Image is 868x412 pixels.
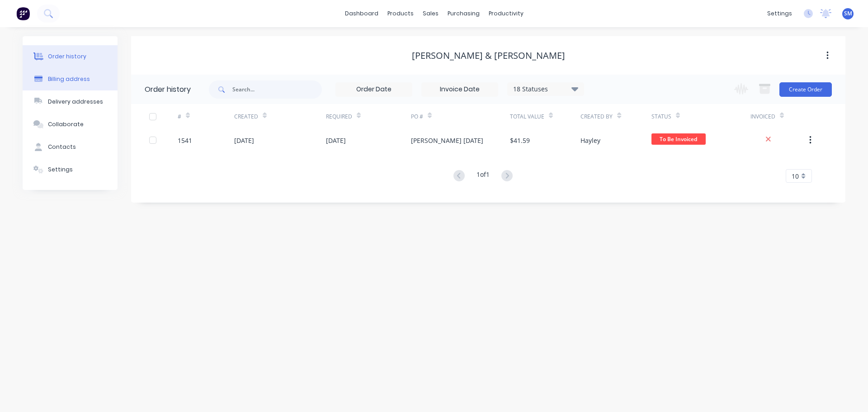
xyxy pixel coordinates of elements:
div: # [178,104,234,129]
div: Settings [48,166,73,174]
div: Collaborate [48,120,84,128]
div: settings [763,7,797,20]
div: Created By [580,104,651,129]
div: Order history [48,52,86,61]
div: Invoiced [750,113,775,121]
div: $41.59 [510,136,530,145]
div: 1 of 1 [476,170,490,183]
div: products [383,7,418,20]
div: Billing address [48,75,90,83]
div: Delivery addresses [48,98,103,106]
input: Search... [232,81,322,99]
div: [DATE] [326,136,346,145]
div: Status [651,113,671,121]
div: Invoiced [750,104,807,129]
button: Delivery addresses [23,90,118,113]
span: SM [844,9,852,18]
div: Created [234,113,258,121]
div: productivity [484,7,528,20]
div: Total Value [510,104,580,129]
img: Factory [16,7,30,20]
a: dashboard [340,7,383,20]
button: Settings [23,158,118,181]
button: Billing address [23,68,118,90]
input: Order Date [336,83,412,96]
div: PO # [411,104,510,129]
button: Create Order [779,82,832,97]
button: Collaborate [23,113,118,136]
div: [PERSON_NAME] [DATE] [411,136,483,145]
span: 10 [792,171,799,181]
button: Order history [23,45,118,68]
button: Contacts [23,136,118,158]
div: PO # [411,113,423,121]
div: Required [326,104,411,129]
div: purchasing [443,7,484,20]
div: Required [326,113,352,121]
div: Total Value [510,113,544,121]
div: Order history [145,84,191,95]
div: sales [418,7,443,20]
div: # [178,113,181,121]
div: Created [234,104,326,129]
div: Created By [580,113,613,121]
div: 18 Statuses [508,84,584,94]
div: Hayley [580,136,600,145]
div: Status [651,104,750,129]
div: [PERSON_NAME] & [PERSON_NAME] [412,50,565,61]
div: [DATE] [234,136,254,145]
span: To Be Invoiced [651,133,706,145]
div: 1541 [178,136,192,145]
input: Invoice Date [422,83,498,96]
div: Contacts [48,143,76,151]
